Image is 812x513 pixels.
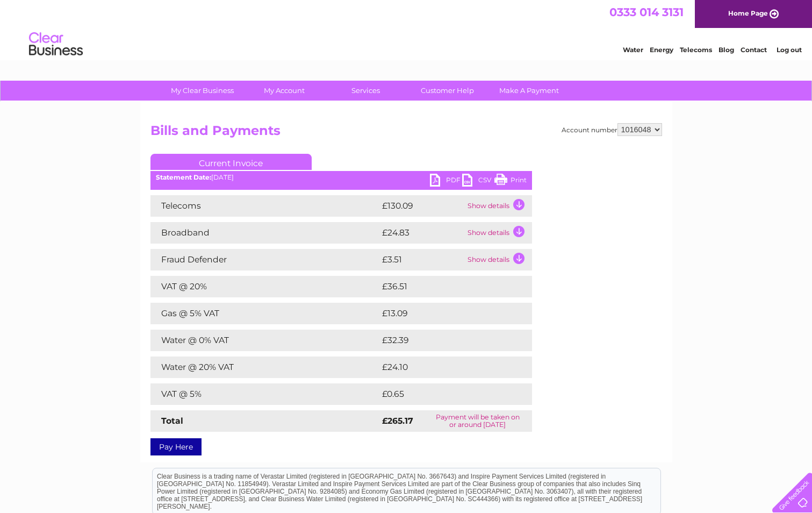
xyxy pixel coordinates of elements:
[465,195,532,217] td: Show details
[150,249,379,270] td: Fraud Defender
[462,174,494,189] a: CSV
[623,46,643,54] a: Water
[240,81,328,101] a: My Account
[150,276,379,297] td: VAT @ 20%
[379,195,465,217] td: £130.09
[150,383,379,405] td: VAT @ 5%
[609,5,684,19] a: 0333 014 3131
[379,330,510,351] td: £32.39
[465,222,532,244] td: Show details
[494,174,527,189] a: Print
[161,416,183,426] strong: Total
[379,249,465,270] td: £3.51
[28,28,83,61] img: logo.png
[562,123,662,136] div: Account number
[150,195,379,217] td: Telecoms
[150,330,379,351] td: Water @ 0% VAT
[379,357,509,378] td: £24.10
[150,357,379,378] td: Water @ 20% VAT
[150,222,379,244] td: Broadband
[403,81,492,101] a: Customer Help
[465,249,532,270] td: Show details
[150,123,662,144] h2: Bills and Payments
[150,154,312,170] a: Current Invoice
[650,46,673,54] a: Energy
[379,303,509,324] td: £13.09
[423,410,531,432] td: Payment will be taken on or around [DATE]
[153,6,660,52] div: Clear Business is a trading name of Verastar Limited (registered in [GEOGRAPHIC_DATA] No. 3667643...
[680,46,712,54] a: Telecoms
[430,174,462,189] a: PDF
[150,174,532,181] div: [DATE]
[379,383,507,405] td: £0.65
[741,46,767,54] a: Contact
[379,222,465,244] td: £24.83
[485,81,573,101] a: Make A Payment
[156,173,211,181] b: Statement Date:
[150,303,379,324] td: Gas @ 5% VAT
[379,276,509,297] td: £36.51
[150,438,202,455] a: Pay Here
[718,46,734,54] a: Blog
[321,81,410,101] a: Services
[158,81,247,101] a: My Clear Business
[382,416,413,426] strong: £265.17
[777,46,802,54] a: Log out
